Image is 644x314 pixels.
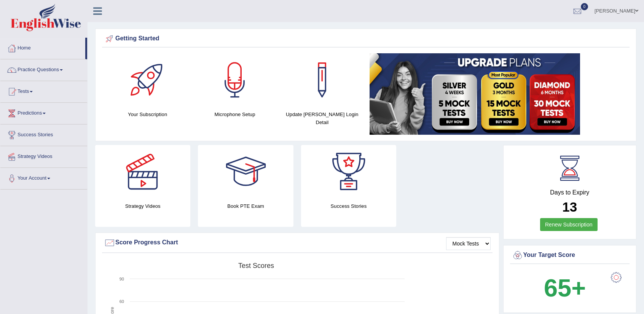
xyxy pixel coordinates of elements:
img: small5.jpg [370,53,580,135]
h4: Strategy Videos [95,202,190,210]
b: 65+ [544,274,586,302]
tspan: Test scores [238,262,274,269]
div: Score Progress Chart [104,237,491,249]
a: Tests [0,81,87,100]
h4: Success Stories [301,202,396,210]
div: Getting Started [104,33,628,45]
a: Renew Subscription [540,218,598,231]
h4: Microphone Setup [195,110,274,118]
a: Your Account [0,168,87,187]
span: 0 [581,3,588,10]
h4: Your Subscription [108,110,187,118]
b: 13 [562,199,577,214]
h4: Book PTE Exam [198,202,293,210]
h4: Update [PERSON_NAME] Login Detail [282,110,362,126]
h4: Days to Expiry [512,189,628,196]
div: Your Target Score [512,250,628,261]
a: Practice Questions [0,59,87,78]
a: Strategy Videos [0,146,87,165]
a: Success Stories [0,124,87,143]
text: 60 [120,299,124,304]
a: Home [0,38,85,57]
text: 90 [120,277,124,281]
a: Predictions [0,103,87,122]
